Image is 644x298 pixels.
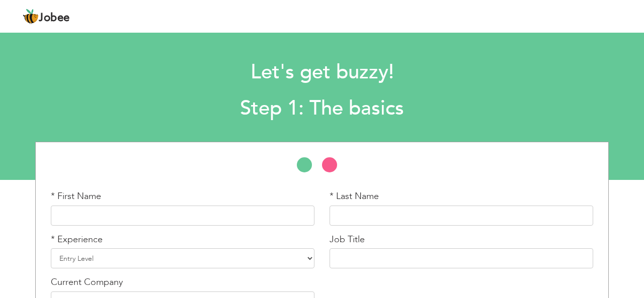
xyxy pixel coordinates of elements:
label: * Last Name [330,190,379,203]
h2: Step 1: The basics [88,95,556,122]
h1: Let's get buzzy! [88,59,556,85]
label: Current Company [51,276,123,289]
img: jobee.io [23,9,39,25]
label: * Experience [51,233,103,246]
span: Jobee [39,13,70,24]
label: Job Title [330,233,365,246]
label: * First Name [51,190,101,203]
